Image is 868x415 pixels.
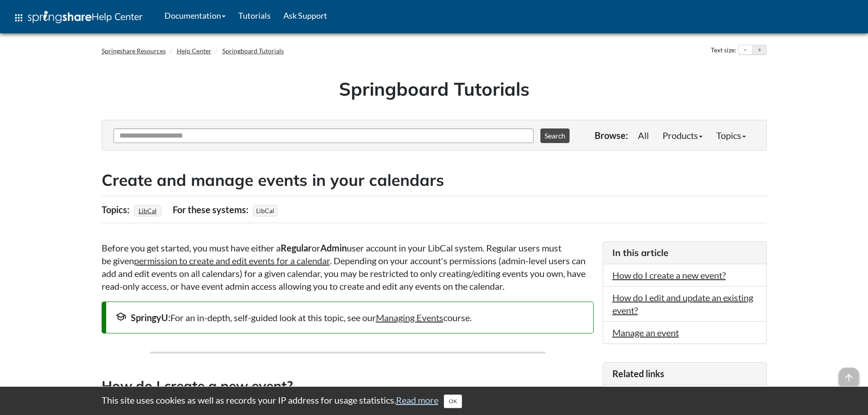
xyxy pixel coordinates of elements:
[656,126,709,144] a: Products
[277,4,334,27] a: Ask Support
[7,4,149,31] a: apps Help Center
[709,126,753,144] a: Topics
[108,76,760,102] h1: Springboard Tutorials
[281,242,312,253] strong: Regular
[839,368,859,388] span: arrow_upward
[376,312,443,323] a: Managing Events
[320,242,347,253] strong: Admin
[612,368,664,379] span: Related links
[253,205,277,216] span: LibCal
[102,47,166,55] a: Springshare Resources
[134,255,330,266] a: permission to create and edit events for a calendar
[631,126,656,144] a: All
[839,369,859,379] a: arrow_upward
[102,376,594,397] h3: How do I create a new event?
[28,11,92,23] img: Springshare
[102,201,132,218] div: Topics:
[115,311,584,324] div: For an in-depth, self-guided look at this topic, see our course.
[131,312,170,323] strong: SpringyU:
[158,4,232,27] a: Documentation
[177,47,211,55] a: Help Center
[612,327,679,338] a: Manage an event
[13,12,24,23] span: apps
[540,128,570,143] button: Search
[612,246,757,259] h3: In this article
[444,395,462,408] button: Close
[173,201,251,218] div: For these systems:
[115,311,126,322] span: school
[232,4,277,27] a: Tutorials
[92,10,143,22] span: Help Center
[612,292,753,316] a: How do I edit and update an existing event?
[612,270,726,281] a: How do I create a new event?
[595,129,628,142] p: Browse:
[396,395,438,405] a: Read more
[102,169,767,191] h2: Create and manage events in your calendars
[137,204,158,217] a: LibCal
[739,45,752,54] button: Decrease text size
[222,47,284,55] a: Springboard Tutorials
[709,45,738,56] div: Text size:
[92,394,776,408] div: This site uses cookies as well as records your IP address for usage statistics.
[102,241,594,292] p: Before you get started, you must have either a or user account in your LibCal system. Regular use...
[753,45,766,54] button: Increase text size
